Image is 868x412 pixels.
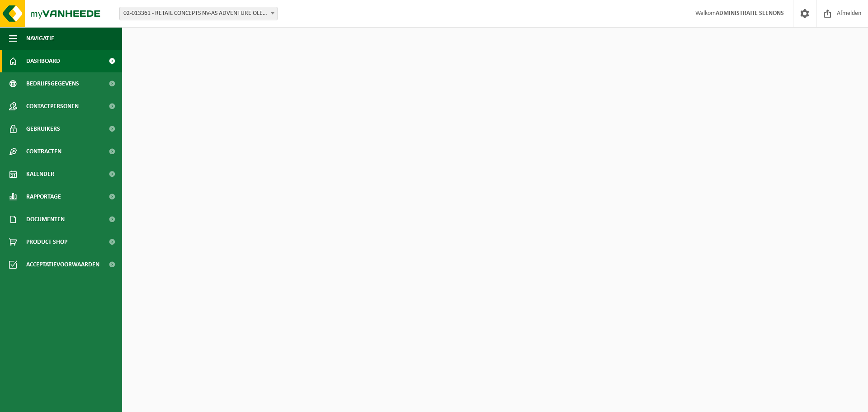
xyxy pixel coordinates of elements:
[26,140,61,163] span: Contracten
[119,7,278,20] span: 02-013361 - RETAIL CONCEPTS NV-AS ADVENTURE OLEN - OLEN
[120,7,277,20] span: 02-013361 - RETAIL CONCEPTS NV-AS ADVENTURE OLEN - OLEN
[716,10,784,17] strong: ADMINISTRATIE SEENONS
[26,50,60,72] span: Dashboard
[26,95,79,118] span: Contactpersonen
[26,118,60,140] span: Gebruikers
[26,208,65,231] span: Documenten
[26,163,54,185] span: Kalender
[26,72,79,95] span: Bedrijfsgegevens
[26,231,67,253] span: Product Shop
[26,253,99,276] span: Acceptatievoorwaarden
[26,185,61,208] span: Rapportage
[26,27,54,50] span: Navigatie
